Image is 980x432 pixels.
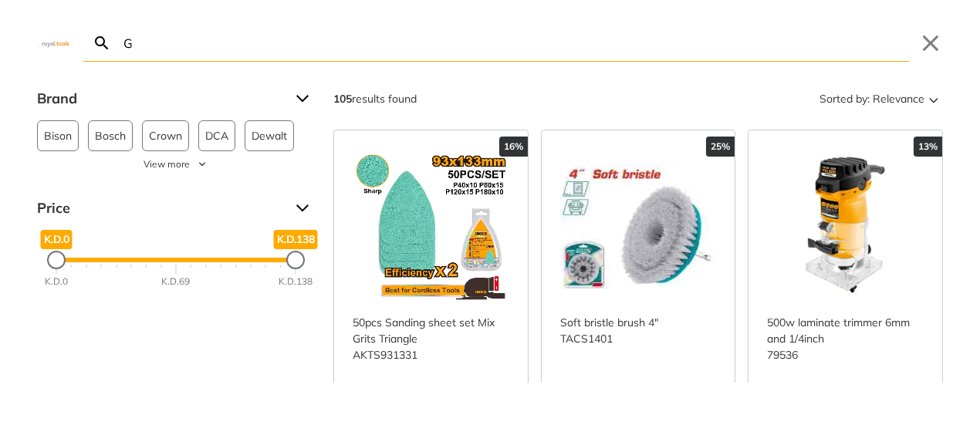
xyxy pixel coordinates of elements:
button: View more [37,157,315,171]
div: 13% [914,137,942,157]
span: Bison [44,121,72,150]
div: K.D.69 [162,275,191,289]
button: Crown [142,120,189,151]
span: Price [37,196,284,221]
span: View more [144,157,190,171]
div: Maximum Price [286,251,305,269]
button: Bosch [88,120,133,151]
div: 16% [499,137,528,157]
img: Close [37,39,74,46]
button: Close [918,31,943,56]
input: Search… [120,25,909,61]
div: K.D.138 [279,275,313,289]
svg: Search [93,34,111,52]
button: DCA [198,120,235,151]
span: Brand [37,86,284,111]
span: Crown [149,121,182,150]
div: Minimum Price [47,251,66,269]
span: Bosch [95,121,126,150]
svg: Sort [924,89,943,108]
div: results found [333,86,417,111]
button: Bison [37,120,79,151]
div: K.D.0 [45,275,68,289]
button: Dewalt [245,120,294,151]
span: Relevance [873,86,924,111]
strong: 105 [333,92,352,106]
span: DCA [205,121,228,150]
button: Sorted by:Relevance Sort [816,86,943,111]
span: Dewalt [252,121,287,150]
div: 25% [706,137,735,157]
